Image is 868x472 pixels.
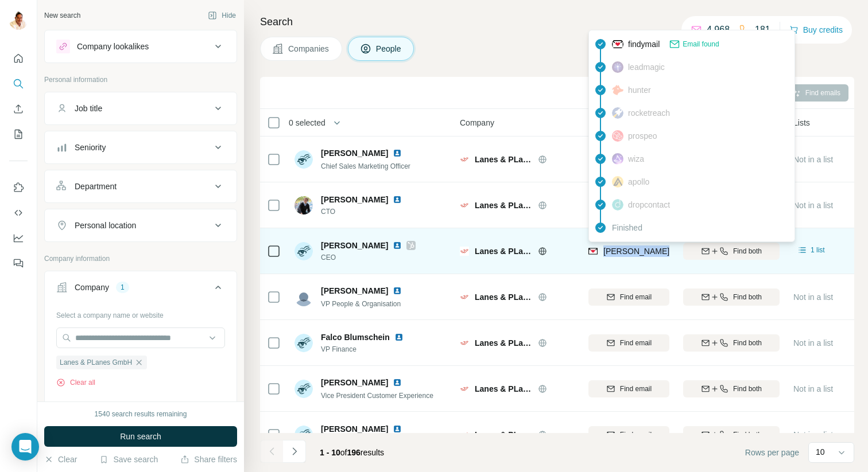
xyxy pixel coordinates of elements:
[180,454,237,465] button: Share filters
[44,426,237,447] button: Run search
[588,245,598,257] img: provider findymail logo
[620,384,652,394] span: Find email
[588,288,669,306] button: Find email
[393,424,402,434] img: LinkedIn logo
[628,61,665,73] span: leadmagic
[294,426,313,444] img: Avatar
[45,212,237,239] button: Personal location
[321,300,401,308] span: VP People & Organisation
[75,142,106,153] div: Seniority
[393,241,402,250] img: LinkedIn logo
[683,426,780,443] button: Find both
[44,253,237,264] p: Company information
[628,153,644,165] span: wiza
[793,430,833,439] span: Not in a list
[116,282,129,292] div: 1
[733,338,762,348] span: Find both
[793,117,810,128] span: Lists
[588,380,669,397] button: Find email
[77,41,149,52] div: Company lookalikes
[612,61,623,73] img: provider leadmagic logo
[475,245,532,257] span: Lanes & PLanes GmbH
[475,291,532,303] span: Lanes & PLanes GmbH
[793,201,833,210] span: Not in a list
[321,344,417,354] span: VP Finance
[793,155,833,164] span: Not in a list
[376,43,402,54] span: People
[460,155,469,164] img: Logo of Lanes & PLanes GmbH
[475,383,532,395] span: Lanes & PLanes GmbH
[588,426,669,443] button: Find email
[45,173,237,200] button: Department
[789,22,843,38] button: Buy credits
[603,247,805,256] span: [PERSON_NAME][EMAIL_ADDRESS][DOMAIN_NAME]
[321,285,388,297] span: [PERSON_NAME]
[95,409,187,419] div: 1540 search results remaining
[628,84,651,96] span: hunter
[45,95,237,122] button: Job title
[393,378,402,387] img: LinkedIn logo
[707,23,730,37] p: 4,968
[612,199,623,210] img: provider dropcontact logo
[56,377,95,388] button: Clear all
[588,334,669,352] button: Find email
[56,306,225,321] div: Select a company name or website
[733,246,762,256] span: Find both
[793,292,833,302] span: Not in a list
[99,454,158,465] button: Save search
[321,423,388,435] span: [PERSON_NAME]
[793,384,833,393] span: Not in a list
[9,202,28,223] button: Use Surfe API
[320,448,384,457] span: results
[683,380,780,397] button: Find both
[9,253,28,274] button: Feedback
[816,446,825,458] p: 10
[683,334,780,352] button: Find both
[75,282,109,293] div: Company
[612,38,623,50] img: provider findymail logo
[733,292,762,302] span: Find both
[628,199,670,210] span: dropcontact
[628,38,660,50] span: findymail
[9,73,28,94] button: Search
[620,430,652,440] span: Find email
[612,153,623,165] img: provider wiza logo
[475,429,532,440] span: Lanes & PLanes GmbH
[283,440,306,463] button: Navigate to next page
[793,338,833,348] span: Not in a list
[321,331,390,343] span: Falco Blumschein
[460,338,469,348] img: Logo of Lanes & PLanes GmbH
[475,154,532,165] span: Lanes & PLanes GmbH
[683,39,719,49] span: Email found
[460,384,469,393] img: Logo of Lanes & PLanes GmbH
[393,286,402,295] img: LinkedIn logo
[289,117,325,128] span: 0 selected
[811,245,825,255] span: 1 list
[294,334,313,352] img: Avatar
[733,384,762,394] span: Find both
[321,240,388,251] span: [PERSON_NAME]
[460,292,469,302] img: Logo of Lanes & PLanes GmbH
[475,337,532,349] span: Lanes & PLanes GmbH
[683,288,780,306] button: Find both
[683,243,780,260] button: Find both
[45,33,237,60] button: Company lookalikes
[120,431,161,442] span: Run search
[321,147,388,159] span: [PERSON_NAME]
[75,220,136,231] div: Personal location
[612,85,623,95] img: provider hunter logo
[200,7,244,24] button: Hide
[460,430,469,439] img: Logo of Lanes & PLanes GmbH
[44,10,80,21] div: New search
[9,99,28,119] button: Enrich CSV
[628,130,657,142] span: prospeo
[620,338,652,348] span: Find email
[9,177,28,198] button: Use Surfe on LinkedIn
[9,124,28,145] button: My lists
[11,433,39,461] div: Open Intercom Messenger
[288,43,330,54] span: Companies
[9,228,28,248] button: Dashboard
[620,292,652,302] span: Find email
[321,377,388,388] span: [PERSON_NAME]
[755,23,770,37] p: 181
